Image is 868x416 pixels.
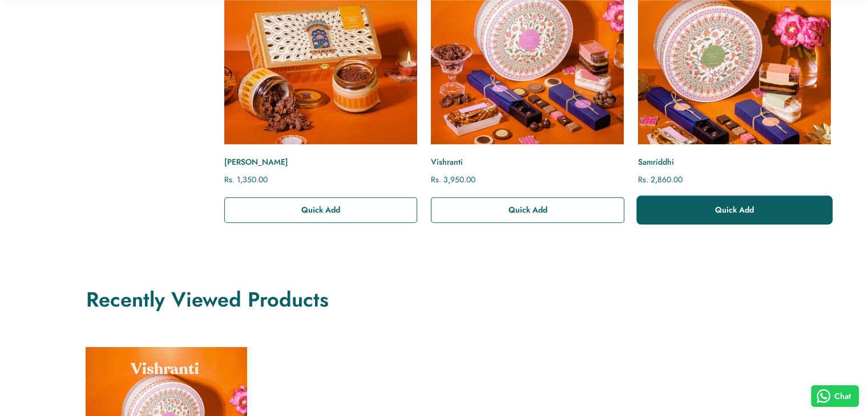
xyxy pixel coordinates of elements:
[224,156,417,168] a: [PERSON_NAME]
[638,197,831,223] button: Quick Add
[638,156,831,168] a: Samriddhi
[301,204,340,215] span: Quick Add
[431,197,624,223] button: Quick Add
[431,174,475,185] span: Rs. 3,950.00
[638,174,683,185] span: Rs. 2,860.00
[431,156,624,168] a: Vishranti
[811,385,859,407] button: Chat
[224,174,268,185] span: Rs. 1,350.00
[834,390,851,402] span: Chat
[224,197,417,223] button: Quick Add
[86,286,782,313] h2: Recently Viewed Products
[508,204,547,215] span: Quick Add
[715,204,754,215] span: Quick Add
